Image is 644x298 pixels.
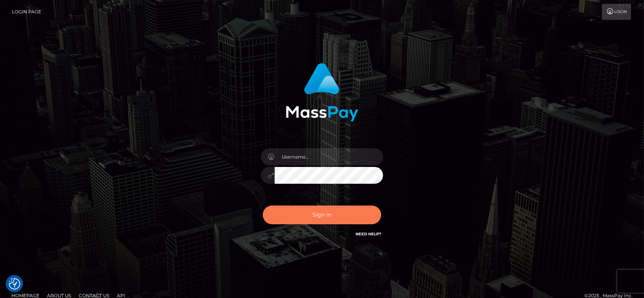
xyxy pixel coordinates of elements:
button: Sign in [263,206,381,224]
img: MassPay Login [286,63,358,121]
img: Revisit consent button [9,278,20,290]
a: Login Page [12,4,41,20]
input: Username... [275,148,383,165]
button: Consent Preferences [9,278,20,290]
a: Need Help? [356,232,381,236]
a: Login [602,4,631,20]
